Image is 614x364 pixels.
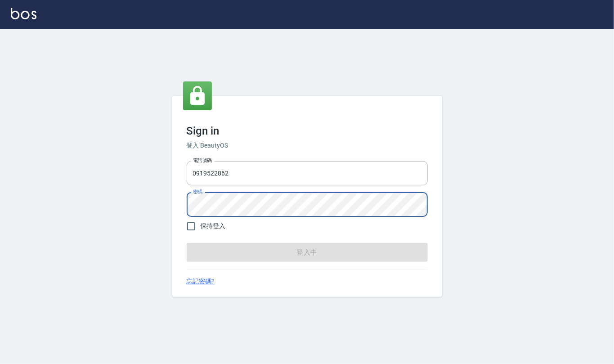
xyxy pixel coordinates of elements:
[187,277,215,286] a: 忘記密碼?
[187,125,428,137] h3: Sign in
[193,157,212,164] label: 電話號碼
[187,141,428,150] h6: 登入 BeautyOS
[11,8,36,19] img: Logo
[201,221,226,231] span: 保持登入
[193,189,202,195] label: 密碼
